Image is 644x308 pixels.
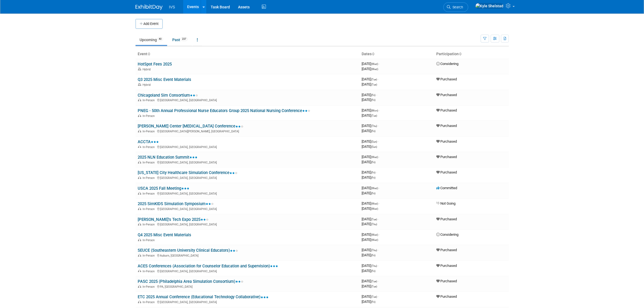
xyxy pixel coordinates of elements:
span: (Tue) [371,218,377,221]
img: Hybrid Event [138,68,141,70]
span: In-Person [143,176,156,180]
span: [DATE] [362,191,375,195]
span: [DATE] [362,300,375,304]
img: In-Person Event [138,254,141,257]
span: [DATE] [362,238,378,242]
span: In-Person [143,161,156,164]
span: (Wed) [371,233,378,236]
span: (Fri) [371,161,375,164]
span: (Fri) [371,192,375,195]
a: Q3 2025 Misc Event Materials [138,77,191,82]
div: [GEOGRAPHIC_DATA], [GEOGRAPHIC_DATA] [138,98,357,102]
span: Search [451,5,463,9]
img: In-Person Event [138,207,141,210]
img: In-Person Event [138,130,141,132]
a: [US_STATE] City Healthcare Simulation Conference [138,170,237,175]
a: Chicagoland Sim Consortium [138,93,198,98]
a: ACCTA [138,139,159,144]
span: [DATE] [362,139,379,143]
a: Sort by Event Name [147,52,150,56]
span: (Mon) [371,109,378,112]
img: In-Person Event [138,223,141,225]
span: [DATE] [362,145,377,149]
a: PASC 2025 (Philadelphia Area Simulation Consortium) [138,279,243,284]
span: In-Person [143,254,156,257]
button: Add Event [136,19,163,29]
span: [DATE] [362,124,379,128]
img: In-Person Event [138,99,141,101]
span: - [378,264,379,268]
span: Purchased [436,108,457,112]
span: (Fri) [371,300,375,303]
th: Dates [359,50,434,59]
span: - [378,77,379,81]
span: Purchased [436,124,457,128]
span: (Fri) [371,130,375,133]
div: PA, [GEOGRAPHIC_DATA] [138,284,357,289]
span: (Tue) [371,114,377,117]
span: - [378,124,379,128]
span: Purchased [436,155,457,159]
span: [DATE] [362,98,375,102]
a: Sort by Start Date [372,52,374,56]
span: (Fri) [371,176,375,179]
span: [DATE] [362,248,379,252]
span: - [376,170,377,174]
div: [GEOGRAPHIC_DATA], [GEOGRAPHIC_DATA] [138,269,357,273]
a: [PERSON_NAME] Center [MEDICAL_DATA] Conference [138,124,243,129]
span: Not Going [436,201,455,205]
span: - [378,139,379,143]
img: In-Person Event [138,270,141,272]
span: [DATE] [362,279,379,283]
span: In-Person [143,270,156,273]
a: Sort by Participation Type [459,52,461,56]
span: [DATE] [362,207,378,211]
a: 2025 NLN Education Summit [138,155,197,160]
span: Considering [436,62,458,66]
span: IVS [169,5,175,9]
span: (Tue) [371,78,377,81]
div: [GEOGRAPHIC_DATA], [GEOGRAPHIC_DATA] [138,300,357,304]
span: (Wed) [371,68,378,71]
span: [DATE] [362,93,377,97]
span: 40 [157,37,163,41]
span: - [378,217,379,221]
span: [DATE] [362,62,380,66]
span: (Wed) [371,156,378,159]
div: [GEOGRAPHIC_DATA], [GEOGRAPHIC_DATA] [138,145,357,149]
span: Committed [436,186,457,190]
span: (Wed) [371,63,378,65]
span: [DATE] [362,108,380,112]
a: Q4 2025 Misc Event Materials [138,232,191,237]
span: [DATE] [362,67,378,71]
span: [DATE] [362,201,380,205]
span: Purchased [436,93,457,97]
span: (Tue) [371,285,377,288]
span: - [379,108,380,112]
span: In-Person [143,285,156,289]
span: [DATE] [362,77,379,81]
img: ExhibitDay [136,5,163,10]
img: In-Person Event [138,300,141,303]
span: - [378,294,379,299]
div: [GEOGRAPHIC_DATA], [GEOGRAPHIC_DATA] [138,175,357,180]
span: - [376,93,377,97]
span: (Wed) [371,187,378,190]
img: In-Person Event [138,145,141,148]
span: [DATE] [362,217,379,221]
span: (Fri) [371,171,375,174]
span: - [378,248,379,252]
span: - [379,186,380,190]
span: In-Person [143,223,156,226]
img: In-Person Event [138,285,141,288]
span: Purchased [436,248,457,252]
span: [DATE] [362,155,380,159]
span: (Fri) [371,254,375,257]
span: (Sun) [371,145,377,148]
span: - [379,232,380,237]
a: [PERSON_NAME]'s Tech Expo 2025 [138,217,209,222]
span: - [379,62,380,66]
img: Hybrid Event [138,83,141,86]
span: [DATE] [362,129,375,133]
span: [DATE] [362,222,377,226]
